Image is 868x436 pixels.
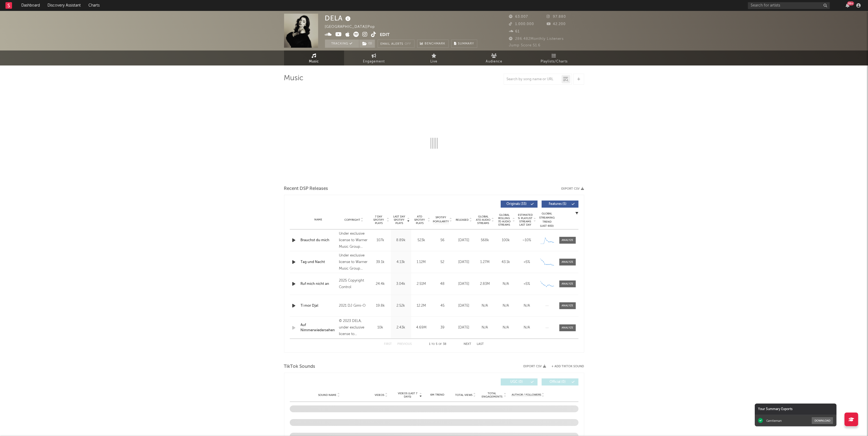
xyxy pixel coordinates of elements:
span: ( 1 ) [359,40,375,48]
span: Summary [458,42,474,45]
button: Next [464,343,472,346]
div: [DATE] [455,325,473,330]
div: 2.43k [392,325,410,330]
button: Export CSV [524,365,546,368]
a: Engagement [344,50,404,65]
div: 2.51M [413,281,430,287]
div: 45 [433,303,452,309]
button: (1) [359,40,375,48]
div: [DATE] [455,259,473,265]
span: 286.482 Monthly Listeners [509,37,564,41]
button: Email AlertsOff [378,40,414,48]
div: Under exclusive license to Warner Music Group Germany Holding GmbH,, © 2025 DELA [339,231,369,250]
div: 12.2M [413,303,430,309]
button: Tracking [325,40,359,48]
span: Benchmark [425,41,446,47]
button: + Add TikTok Sound [546,365,584,368]
button: First [384,343,392,346]
div: N/A [518,325,536,330]
div: N/A [476,303,494,309]
span: Copyright [344,218,360,222]
div: 107k [372,238,389,243]
span: Jump Score: 51.6 [509,44,541,47]
span: TikTok Sounds [284,363,315,370]
span: 97.880 [547,15,566,19]
div: 1 5 38 [423,341,453,348]
button: Originals(33) [501,201,538,208]
span: Music [309,58,319,65]
div: 8.89k [392,238,410,243]
span: Audience [486,58,502,65]
a: Ruf mich nicht an [301,281,336,287]
div: Your Summary Exports [755,404,837,415]
span: Engagement [363,58,385,65]
div: 99 + [847,1,854,5]
span: 61 [509,30,520,33]
div: 10k [372,325,389,330]
div: N/A [497,325,515,330]
input: Search for artists [748,2,830,9]
div: 568k [476,238,494,243]
div: Global Streaming Trend (Last 60D) [539,212,555,228]
div: N/A [497,303,515,309]
div: 43.1k [497,259,515,265]
div: [DATE] [455,281,473,287]
div: 3.04k [392,281,410,287]
button: Previous [398,343,412,346]
span: of [439,343,442,345]
div: © 2023 DELA, under exclusive license to Universal Music GmbH [339,318,369,338]
div: 2025 Copyright Control [339,277,369,291]
div: <5% [518,281,536,287]
span: Sound Name [318,393,337,397]
button: + Add TikTok Sound [552,365,584,368]
div: 2.83M [476,281,494,287]
span: Total Engagements [481,392,503,398]
a: Benchmark [417,40,449,48]
span: 42.200 [547,22,566,26]
div: 19.8k [372,303,389,309]
div: 56 [433,238,452,243]
span: UGC ( 0 ) [504,380,529,384]
div: Name [301,218,336,222]
span: Author / Followers [512,393,541,397]
div: 39 [433,325,452,330]
div: 1.12M [413,259,430,265]
div: 2.52k [392,303,410,309]
span: Features ( 5 ) [545,202,570,206]
a: Audience [464,50,524,65]
span: 7 Day Spotify Plays [372,215,386,225]
div: <5% [518,259,536,265]
span: 1.000.000 [509,22,534,26]
div: 4.69M [413,325,430,330]
span: Released [456,218,469,222]
button: Official(0) [542,378,578,386]
span: Global Rolling 7D Audio Streams [497,213,512,226]
a: Brauchst du mich [301,238,336,243]
span: Originals ( 33 ) [504,202,529,206]
a: Tag und Nacht [301,259,336,265]
div: 48 [433,281,452,287]
button: Edit [380,32,390,38]
span: Spotify Popularity [433,216,449,224]
button: Summary [451,40,477,48]
div: 100k [497,238,515,243]
span: Videos (last 7 days) [396,392,419,398]
div: 6M Trend [425,393,450,397]
span: to [432,343,435,345]
div: 1.27M [476,259,494,265]
span: Last Day Spotify Plays [392,215,407,225]
a: Music [284,50,344,65]
div: N/A [476,325,494,330]
a: Live [404,50,464,65]
span: Videos [375,393,384,397]
div: [DATE] [455,238,473,243]
span: Recent DSP Releases [284,186,328,192]
em: Off [405,43,411,46]
div: Under exclusive license to Warner Music Group Germany Holding GmbH,, © 2025 DELA [339,252,369,272]
div: 39.1k [372,259,389,265]
div: DELA [325,14,352,23]
div: 523k [413,238,430,243]
div: [DATE] [455,303,473,309]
